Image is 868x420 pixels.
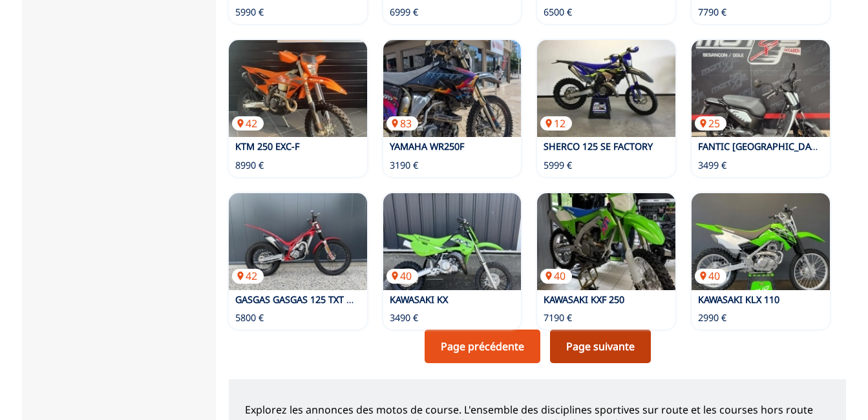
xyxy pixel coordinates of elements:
[386,116,418,131] p: 83
[383,40,522,137] a: YAMAHA WR250F83
[692,40,830,137] img: FANTIC ISSIMO CITY
[232,269,264,283] p: 42
[383,193,522,290] img: KAWASAKI KX
[550,330,651,363] a: Page suivante
[544,293,624,306] a: KAWASAKI KXF 250
[229,193,367,290] a: GASGAS GASGAS 125 TXT RACING 202342
[544,6,572,19] p: 6500 €
[229,40,367,137] a: KTM 250 EXC-F42
[698,311,726,324] p: 2990 €
[235,6,264,19] p: 5990 €
[698,159,726,172] p: 3499 €
[425,330,540,363] a: Page précédente
[232,116,264,131] p: 42
[537,193,675,290] img: KAWASAKI KXF 250
[390,140,464,152] a: YAMAHA WR250F
[695,116,726,131] p: 25
[390,293,448,306] a: KAWASAKI KX
[390,159,418,172] p: 3190 €
[540,116,572,131] p: 12
[540,269,572,283] p: 40
[537,40,675,137] img: SHERCO 125 SE FACTORY
[390,311,418,324] p: 3490 €
[698,140,824,152] a: FANTIC [GEOGRAPHIC_DATA]
[695,269,726,283] p: 40
[544,140,653,152] a: SHERCO 125 SE FACTORY
[692,193,830,290] a: KAWASAKI KLX 11040
[386,269,418,283] p: 40
[537,40,675,137] a: SHERCO 125 SE FACTORY12
[235,140,299,152] a: KTM 250 EXC-F
[544,311,572,324] p: 7190 €
[235,311,264,324] p: 5800 €
[235,159,264,172] p: 8990 €
[229,40,367,137] img: KTM 250 EXC-F
[383,193,522,290] a: KAWASAKI KX40
[698,6,726,19] p: 7790 €
[698,293,779,306] a: KAWASAKI KLX 110
[235,293,404,306] a: GASGAS GASGAS 125 TXT RACING 2023
[229,193,367,290] img: GASGAS GASGAS 125 TXT RACING 2023
[390,6,418,19] p: 6999 €
[692,40,830,137] a: FANTIC ISSIMO CITY25
[537,193,675,290] a: KAWASAKI KXF 25040
[544,159,572,172] p: 5999 €
[692,193,830,290] img: KAWASAKI KLX 110
[383,40,522,137] img: YAMAHA WR250F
